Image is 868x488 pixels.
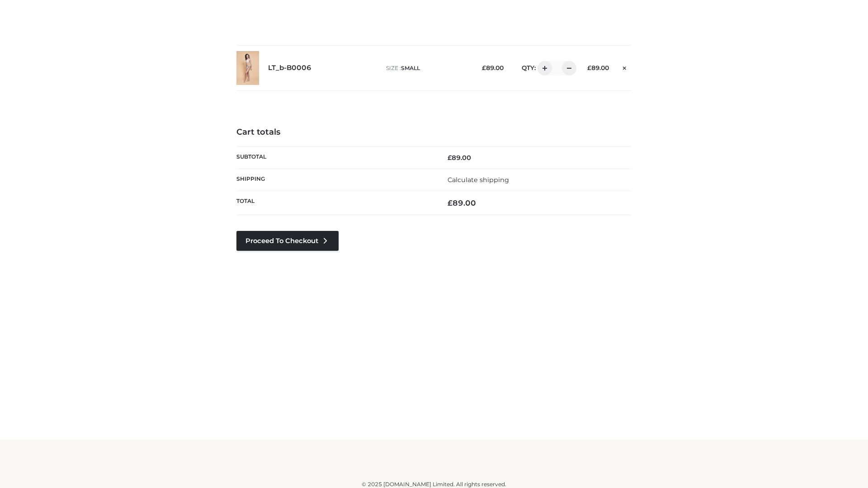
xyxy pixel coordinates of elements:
div: QTY: [513,61,573,75]
a: Calculate shipping [448,176,509,184]
th: Total [236,191,434,215]
bdi: 89.00 [587,64,609,71]
th: Subtotal [236,146,434,169]
a: Proceed to Checkout [236,231,339,251]
span: £ [448,198,453,207]
span: SMALL [401,65,420,71]
bdi: 89.00 [448,198,476,207]
span: £ [448,154,452,162]
span: £ [587,64,591,71]
p: size : [386,64,468,72]
th: Shipping [236,169,434,191]
bdi: 89.00 [448,154,471,162]
a: LT_b-B0006 [268,64,311,72]
bdi: 89.00 [482,64,504,71]
a: Remove this item [618,61,632,73]
h4: Cart totals [236,127,632,137]
span: £ [482,64,486,71]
